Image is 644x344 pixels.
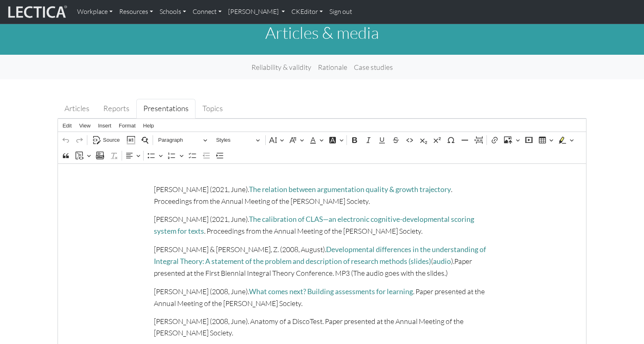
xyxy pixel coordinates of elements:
[154,215,474,235] a: The calibration of CLAS—an electronic cognitive-developmental scoring system for texts
[79,123,91,128] span: View
[156,3,189,20] a: Schools
[119,123,135,128] span: Format
[189,3,225,20] a: Connect
[195,99,230,118] a: Topics
[213,134,264,146] button: Styles
[351,58,396,76] a: Case studies
[154,315,491,338] p: [PERSON_NAME] (2008, June). Anatomy of a DiscoTest. Paper presented at the Annual Meeting of the ...
[225,3,288,20] a: [PERSON_NAME]
[143,123,154,128] span: Help
[89,134,123,146] button: Source
[136,99,195,118] a: Presentations
[433,257,451,266] a: audio
[74,3,116,20] a: Workplace
[155,134,211,146] button: Paragraph, Heading
[58,119,586,132] div: Editor menu bar
[6,4,67,20] img: lecticalive
[116,3,156,20] a: Resources
[249,185,451,194] a: The relation between argumentation quality & growth trajectory
[326,3,355,20] a: Sign out
[154,243,491,279] p: [PERSON_NAME] & [PERSON_NAME], Z. (2008, August). ( ).Paper presented at the First Biennial Integ...
[216,135,253,145] span: Styles
[154,286,491,309] p: [PERSON_NAME] (2008, June). . Paper presented at the Annual Meeting of the [PERSON_NAME] Society.
[62,123,71,128] span: Edit
[154,213,491,237] p: [PERSON_NAME] (2021, June). . Proceedings from the Annual Meeting of the [PERSON_NAME] Society.
[96,99,136,118] a: Reports
[249,287,413,296] a: What comes next? Building assessments for learning
[154,183,491,207] p: [PERSON_NAME] (2021, June). . Proceedings from the Annual Meeting of the [PERSON_NAME] Society.
[58,132,586,163] div: Editor toolbar
[248,58,315,76] a: Reliability & validity
[315,58,351,76] a: Rationale
[58,99,96,118] a: Articles
[98,123,111,128] span: Insert
[158,135,200,145] span: Paragraph
[103,135,120,145] span: Source
[288,3,326,20] a: CKEditor
[58,23,586,42] h1: Articles & media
